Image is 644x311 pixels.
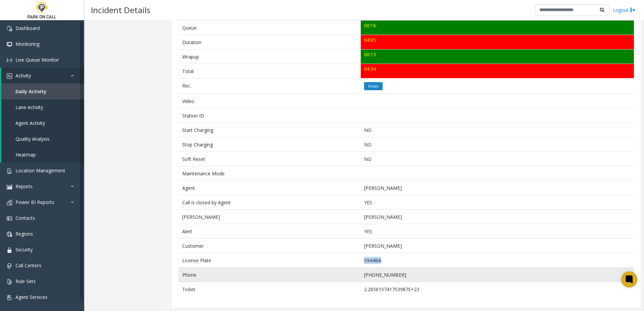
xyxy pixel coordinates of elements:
td: YES [361,224,634,239]
a: Logout [613,6,636,13]
img: 'icon' [7,58,12,63]
img: 'icon' [7,232,12,237]
span: Heatmap [15,151,36,158]
img: 'icon' [7,26,12,31]
span: Dashboard [15,25,40,31]
span: Power BI Reports [15,199,54,205]
p: NO [364,141,630,148]
img: logout [630,6,636,13]
img: 'icon' [7,200,12,205]
td: Phone [179,268,361,282]
p: NO [364,127,630,134]
td: 2.265615741753987E+23 [361,282,634,297]
img: 'icon' [7,216,12,221]
td: [PERSON_NAME] [179,210,361,224]
td: [PERSON_NAME] [361,210,634,224]
span: Daily Activity [15,88,46,95]
td: Video [179,94,361,108]
img: 'icon' [7,295,12,300]
td: Customer [179,239,361,253]
button: Relate [364,82,383,90]
img: 'icon' [7,168,12,174]
a: Quality Analysis [1,131,84,147]
td: License Plate [179,253,361,268]
td: [PERSON_NAME] [361,181,634,195]
td: Duration [179,35,361,49]
span: Activity [15,72,31,79]
td: Call is closed by Agent [179,195,361,210]
td: 00:16 [361,21,634,35]
span: Regions [15,231,33,237]
span: Monitoring [15,41,39,47]
span: Lane Activity [15,104,43,110]
span: Reports [15,183,33,189]
td: Total [179,64,361,78]
td: Queue [179,21,361,35]
img: 'icon' [7,73,12,79]
img: 'icon' [7,279,12,284]
td: S944BA [361,253,634,268]
img: 'icon' [7,263,12,269]
td: Stop Charging [179,137,361,152]
a: Heatmap [1,147,84,163]
span: Agent Activity [15,120,45,126]
span: Call Centers [15,262,41,269]
td: [PERSON_NAME] [361,239,634,253]
span: Contacts [15,215,35,221]
td: Start Charging [179,123,361,137]
h3: Incident Details [88,2,154,18]
p: NO [364,155,630,163]
span: Location Management [15,167,65,174]
td: Alert [179,224,361,239]
span: Live Queue Monitor [15,57,59,63]
a: Lane Activity [1,99,84,115]
a: Daily Activity [1,83,84,99]
a: Activity [1,68,84,83]
td: Agent [179,181,361,195]
td: 04:34 [361,64,634,78]
td: Ticket [179,282,361,297]
i: Relate [368,84,379,88]
p: YES [364,199,630,206]
span: Quality Analysis [15,136,50,142]
span: Agent Services [15,294,47,300]
td: Soft Reset [179,152,361,166]
a: Agent Activity [1,115,84,131]
td: Wrapup [179,49,361,64]
span: Security [15,246,33,253]
td: 04:05 [361,35,634,49]
td: Maintenance Mode [179,166,361,181]
td: Rec. [179,78,361,94]
td: Station ID [179,108,361,123]
td: [PHONE_NUMBER] [361,268,634,282]
img: 'icon' [7,247,12,253]
img: 'icon' [7,42,12,47]
td: 00:13 [361,49,634,64]
img: 'icon' [7,184,12,189]
span: Rule Sets [15,278,36,284]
